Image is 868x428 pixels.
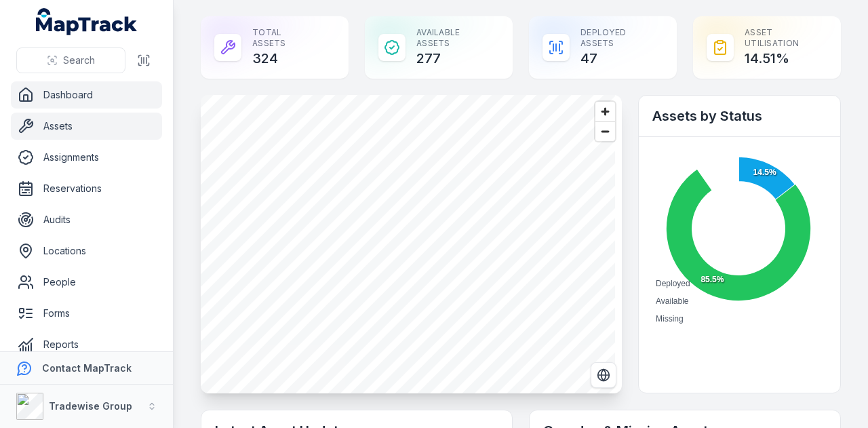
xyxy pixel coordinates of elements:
[49,400,132,412] strong: Tradewise Group
[11,331,162,358] a: Reports
[11,269,162,296] a: People
[11,206,162,233] a: Audits
[656,314,684,324] span: Missing
[591,362,616,388] button: Switch to Satellite View
[11,113,162,140] a: Assets
[652,106,827,125] h2: Assets by Status
[36,8,138,35] a: MapTrack
[201,95,615,393] canvas: Map
[11,144,162,171] a: Assignments
[656,296,688,306] span: Available
[11,175,162,202] a: Reservations
[656,279,690,288] span: Deployed
[42,362,132,374] strong: Contact MapTrack
[16,47,125,73] button: Search
[11,300,162,327] a: Forms
[11,81,162,109] a: Dashboard
[63,54,95,67] span: Search
[595,121,615,141] button: Zoom out
[595,102,615,121] button: Zoom in
[11,237,162,265] a: Locations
